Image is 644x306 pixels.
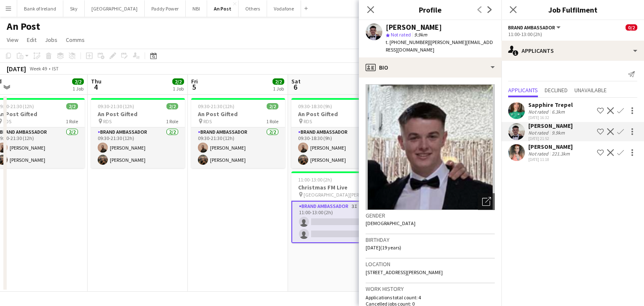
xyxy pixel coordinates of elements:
[91,98,185,168] app-job-card: 09:30-21:30 (12h)2/2An Post Gifted RDS1 RoleBrand Ambassador2/209:30-21:30 (12h)[PERSON_NAME][PER...
[366,244,401,251] span: [DATE] (19 years)
[266,118,278,124] span: 1 Role
[23,34,40,45] a: Edit
[366,236,495,244] h3: Birthday
[626,24,637,31] span: 0/2
[273,86,284,92] div: 1 Job
[366,260,495,268] h3: Location
[7,36,18,44] span: View
[42,34,61,45] a: Jobs
[207,0,239,17] button: An Post
[508,24,562,31] button: Brand Ambassador
[366,269,443,275] span: [STREET_ADDRESS][PERSON_NAME]
[91,110,185,118] h3: An Post Gifted
[528,109,550,115] div: Not rated
[528,150,550,157] div: Not rated
[3,34,22,45] a: View
[28,65,49,72] span: Week 49
[85,0,145,17] button: [GEOGRAPHIC_DATA]
[190,82,198,92] span: 5
[3,118,11,124] span: RDS
[290,82,301,92] span: 6
[90,82,101,92] span: 4
[291,184,385,191] h3: Christmas FM Live
[291,201,385,243] app-card-role: Brand Ambassador3I3A0/211:00-13:00 (2h)
[91,78,101,85] span: Thu
[17,0,63,17] button: Bank of Ireland
[550,109,566,115] div: 6.3km
[166,103,178,109] span: 2/2
[478,193,495,210] div: Open photos pop-in
[366,212,495,219] h3: Gender
[366,285,495,293] h3: Work history
[191,98,285,168] app-job-card: 09:30-21:30 (12h)2/2An Post Gifted RDS1 RoleBrand Ambassador2/209:30-21:30 (12h)[PERSON_NAME][PER...
[528,136,573,141] div: [DATE] 21:52
[45,36,57,44] span: Jobs
[528,122,573,130] div: [PERSON_NAME]
[298,103,332,109] span: 09:30-18:30 (9h)
[304,118,312,124] span: RDS
[267,0,301,17] button: Vodafone
[413,31,429,38] span: 9.9km
[145,0,186,17] button: Paddy Power
[173,86,184,92] div: 1 Job
[7,20,40,33] h1: An Post
[172,78,184,85] span: 2/2
[366,84,495,210] img: Crew avatar or photo
[359,57,501,78] div: Bio
[91,127,185,168] app-card-role: Brand Ambassador2/209:30-21:30 (12h)[PERSON_NAME][PERSON_NAME]
[191,127,285,168] app-card-role: Brand Ambassador2/209:30-21:30 (12h)[PERSON_NAME][PERSON_NAME]
[545,87,568,93] span: Declined
[291,127,385,168] app-card-role: Brand Ambassador2/209:30-18:30 (9h)[PERSON_NAME][PERSON_NAME]
[291,98,385,168] app-job-card: 09:30-18:30 (9h)2/2An Post Gifted RDS1 RoleBrand Ambassador2/209:30-18:30 (9h)[PERSON_NAME][PERSO...
[186,0,207,17] button: NBI
[273,78,284,85] span: 2/2
[528,130,550,136] div: Not rated
[62,34,88,45] a: Comms
[366,294,495,301] p: Applications total count: 4
[508,31,637,37] div: 11:00-13:00 (2h)
[103,118,112,124] span: RDS
[528,101,573,109] div: Sapphire Trepel
[508,24,555,31] span: Brand Ambassador
[198,103,234,109] span: 09:30-21:30 (12h)
[52,65,59,72] div: IST
[73,86,83,92] div: 1 Job
[66,36,85,44] span: Comms
[63,0,85,17] button: Sky
[528,115,573,120] div: [DATE] 16:32
[66,103,78,109] span: 2/2
[27,36,36,44] span: Edit
[501,4,644,15] h3: Job Fulfilment
[528,157,573,162] div: [DATE] 11:18
[574,87,607,93] span: Unavailable
[291,171,385,243] app-job-card: 11:00-13:00 (2h)0/2Christmas FM Live [GEOGRAPHIC_DATA][PERSON_NAME]1 RoleBrand Ambassador3I3A0/21...
[291,78,301,85] span: Sat
[501,41,644,61] div: Applicants
[203,118,212,124] span: RDS
[191,110,285,118] h3: An Post Gifted
[550,130,566,136] div: 9.9km
[7,65,26,73] div: [DATE]
[528,143,573,150] div: [PERSON_NAME]
[386,39,493,53] span: | [PERSON_NAME][EMAIL_ADDRESS][DOMAIN_NAME]
[66,118,78,124] span: 1 Role
[191,78,198,85] span: Fri
[72,78,84,85] span: 2/2
[359,4,501,15] h3: Profile
[386,23,442,31] div: [PERSON_NAME]
[98,103,134,109] span: 09:30-21:30 (12h)
[550,150,571,157] div: 221.3km
[239,0,267,17] button: Others
[386,39,429,45] span: t. [PHONE_NUMBER]
[291,110,385,118] h3: An Post Gifted
[366,220,415,226] span: [DEMOGRAPHIC_DATA]
[304,192,366,198] span: [GEOGRAPHIC_DATA][PERSON_NAME]
[166,118,178,124] span: 1 Role
[508,87,538,93] span: Applicants
[267,103,278,109] span: 2/2
[298,176,332,183] span: 11:00-13:00 (2h)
